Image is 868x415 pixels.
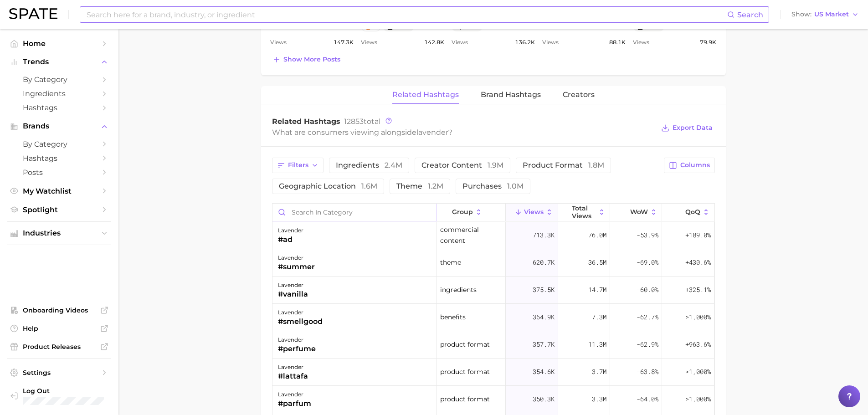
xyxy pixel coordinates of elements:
[23,140,96,149] span: by Category
[270,37,287,48] span: Views
[440,312,466,323] span: benefits
[7,36,111,51] a: Home
[533,284,555,295] span: 375.5k
[23,39,96,48] span: Home
[685,284,711,295] span: +325.1%
[7,137,111,151] a: by Category
[592,312,606,323] span: 7.3m
[680,161,710,169] span: Columns
[421,162,503,169] span: creator content
[385,161,402,169] span: 2.4m
[7,203,111,217] a: Spotlight
[23,122,96,130] span: Brands
[288,161,308,169] span: Filters
[533,312,555,323] span: 364.9k
[659,122,714,134] button: Export Data
[673,124,713,132] span: Export Data
[361,37,377,48] span: Views
[278,371,308,382] div: #lattafa
[23,154,96,163] span: Hashtags
[278,225,303,236] div: lavender
[278,234,303,245] div: #ad
[592,394,606,405] span: 3.3m
[662,204,714,221] button: QoQ
[440,339,490,350] span: product format
[278,398,311,409] div: #parfum
[814,12,849,17] span: US Market
[592,366,606,377] span: 3.7m
[23,324,96,333] span: Help
[685,367,711,376] span: >1,000%
[452,37,468,48] span: Views
[344,117,364,126] span: 12853
[396,183,443,190] span: theme
[685,395,711,403] span: >1,000%
[572,205,596,219] span: Total Views
[440,366,490,377] span: product format
[361,182,377,190] span: 1.6m
[336,162,402,169] span: ingredients
[630,208,648,215] span: WoW
[440,257,461,268] span: theme
[278,389,311,400] div: lavender
[7,72,111,87] a: by Category
[278,261,315,272] div: #summer
[440,284,477,295] span: ingredients
[488,161,503,169] span: 1.9m
[272,249,714,277] button: lavender#summertheme620.7k36.5m-69.0%+430.6%
[7,165,111,179] a: Posts
[637,312,658,323] span: -62.7%
[791,12,812,17] span: Show
[462,183,524,190] span: purchases
[23,168,96,177] span: Posts
[23,89,96,98] span: Ingredients
[506,204,558,221] button: Views
[523,162,604,169] span: product format
[609,37,626,48] span: 88.1k
[637,339,658,350] span: -62.9%
[272,304,714,331] button: lavender#smellgoodbenefits364.9k7.3m-62.7%>1,000%
[685,313,711,321] span: >1,000%
[588,284,606,295] span: 14.7m
[685,257,711,268] span: +430.6%
[542,37,559,48] span: Views
[7,184,111,198] a: My Watchlist
[533,230,555,241] span: 713.3k
[278,252,315,263] div: lavender
[23,58,96,66] span: Trends
[272,331,714,359] button: lavender#perfumeproduct format357.7k11.3m-62.9%+963.6%
[664,158,714,173] button: Columns
[424,37,444,48] span: 142.8k
[270,53,343,66] button: Show more posts
[7,226,111,240] button: Industries
[416,128,448,137] span: lavender
[637,230,658,241] span: -53.9%
[685,208,700,215] span: QoQ
[440,224,503,246] span: commercial content
[344,117,380,126] span: total
[637,284,658,295] span: -60.0%
[481,91,541,99] span: Brand Hashtags
[737,10,763,19] span: Search
[563,91,595,99] span: Creators
[515,37,535,48] span: 136.2k
[7,303,111,317] a: Onboarding Videos
[7,87,111,101] a: Ingredients
[278,307,323,318] div: lavender
[278,362,308,373] div: lavender
[7,366,111,379] a: Settings
[23,75,96,84] span: by Category
[524,208,544,215] span: Views
[7,119,111,133] button: Brands
[272,386,714,413] button: lavender#parfumproduct format350.3k3.3m-64.0%>1,000%
[637,366,658,377] span: -63.8%
[23,103,96,112] span: Hashtags
[23,229,96,237] span: Industries
[272,126,655,138] div: What are consumers viewing alongside ?
[23,187,96,195] span: My Watchlist
[23,343,96,351] span: Product Releases
[633,37,649,48] span: Views
[272,117,340,126] span: Related Hashtags
[334,37,354,48] span: 147.3k
[279,183,377,190] span: geographic location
